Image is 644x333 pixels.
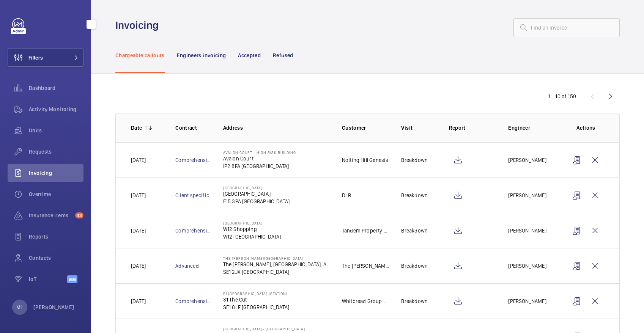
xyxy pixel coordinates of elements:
[508,297,546,305] p: [PERSON_NAME]
[342,124,389,132] p: Customer
[223,256,330,261] p: The [PERSON_NAME][GEOGRAPHIC_DATA]
[342,192,351,199] p: DLR
[548,93,576,100] div: 1 – 10 of 150
[29,84,83,92] span: Dashboard
[8,49,83,67] button: Filters
[29,190,83,198] span: Overtime
[29,148,83,156] span: Requests
[115,52,165,59] p: Chargeable callouts
[29,169,83,177] span: Invoicing
[223,162,296,170] p: IP2 8FA [GEOGRAPHIC_DATA]
[449,124,496,132] p: Report
[29,127,83,134] span: Units
[508,156,546,164] p: [PERSON_NAME]
[29,105,83,113] span: Activity Monitoring
[67,275,77,283] span: Beta
[342,156,389,164] p: Notting Hill Genesis
[16,303,23,311] p: ML
[223,225,281,233] p: W12 Shopping
[29,212,72,219] span: Insurance items
[28,54,43,61] span: Filters
[223,296,290,303] p: 31 The Cut
[223,150,296,155] p: Avalon Court - High Risk Building
[223,291,290,296] p: PI [GEOGRAPHIC_DATA] (Station)
[131,297,146,305] p: [DATE]
[223,198,290,205] p: E15 3PA [GEOGRAPHIC_DATA]
[401,124,436,132] p: Visit
[273,52,293,59] p: Refused
[131,227,146,234] p: [DATE]
[238,52,261,59] p: Accepted
[508,192,546,199] p: [PERSON_NAME]
[75,212,83,218] span: 43
[508,262,546,270] p: [PERSON_NAME]
[175,157,213,163] a: Comprehensive
[342,227,389,234] p: Tandem Property Asset Management
[401,156,428,164] p: Breakdown
[223,261,330,268] p: The [PERSON_NAME], [GEOGRAPHIC_DATA], Autograph Collection
[342,262,389,270] p: The [PERSON_NAME][GEOGRAPHIC_DATA]
[508,227,546,234] p: [PERSON_NAME]
[568,124,604,132] p: Actions
[401,262,428,270] p: Breakdown
[115,18,163,32] h1: Invoicing
[29,254,83,262] span: Contacts
[513,18,620,37] input: Find an invoice
[223,327,305,331] p: [GEOGRAPHIC_DATA]- [GEOGRAPHIC_DATA]
[342,297,389,305] p: Whitbread Group PLC
[223,268,330,276] p: SE1 2JX [GEOGRAPHIC_DATA]
[223,124,330,132] p: Address
[131,262,146,270] p: [DATE]
[223,190,290,198] p: [GEOGRAPHIC_DATA]
[401,227,428,234] p: Breakdown
[175,298,213,304] a: Comprehensive
[175,192,209,198] a: Client specific
[175,263,198,269] a: Advanced
[29,233,83,240] span: Reports
[131,124,142,132] p: Date
[401,192,428,199] p: Breakdown
[175,228,213,234] a: Comprehensive
[401,297,428,305] p: Breakdown
[223,233,281,240] p: W12 [GEOGRAPHIC_DATA]
[177,52,226,59] p: Engineers invoicing
[508,124,556,132] p: Engineer
[175,124,211,132] p: Contract
[223,155,296,162] p: Avalon Court
[223,303,290,311] p: SE1 8LF [GEOGRAPHIC_DATA]
[223,185,290,190] p: [GEOGRAPHIC_DATA]
[29,275,67,283] span: IoT
[223,221,281,225] p: [GEOGRAPHIC_DATA]
[33,303,74,311] p: [PERSON_NAME]
[131,192,146,199] p: [DATE]
[131,156,146,164] p: [DATE]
